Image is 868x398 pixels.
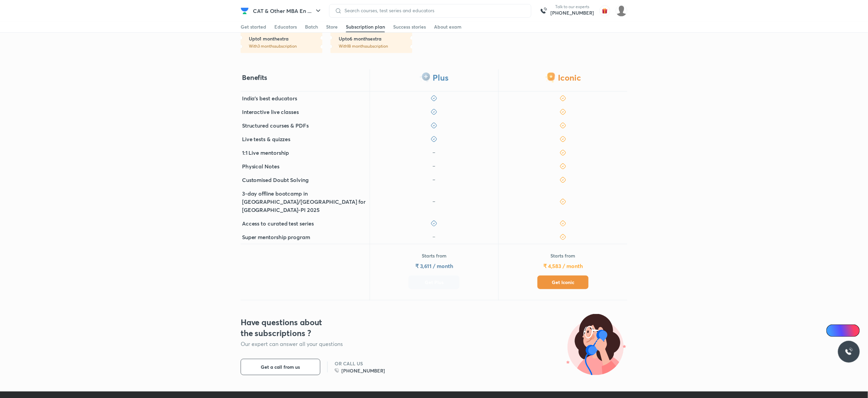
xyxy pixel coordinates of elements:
a: Educators [274,21,297,32]
a: Store [326,21,338,32]
a: Batch [305,21,318,32]
h5: ₹ 4,583 / month [543,262,583,270]
h3: Have questions about the subscriptions ? [241,317,333,338]
span: Get Plus [425,279,444,286]
div: Success stories [393,23,426,30]
button: Get a call from us [241,359,320,375]
span: Ai Doubts [838,328,856,333]
div: Store [326,23,338,30]
p: Our expert can answer all your questions [241,340,395,348]
h5: 3-day offline bootcamp in [GEOGRAPHIC_DATA]/[GEOGRAPHIC_DATA] for [GEOGRAPHIC_DATA]-PI 2025 [242,189,368,214]
h6: Upto 6 months extra [339,35,412,42]
img: Nilesh [616,5,627,17]
a: Upto6 monthsextraWith18 monthssubscription [331,31,412,53]
div: Batch [305,23,318,30]
img: call-us [537,4,550,18]
h5: Structured courses & PDFs [242,121,309,130]
img: avatar [599,5,610,16]
a: [PHONE_NUMBER] [335,367,385,374]
div: Get started [241,23,266,30]
div: About exam [434,23,462,30]
p: Starts from [422,252,447,259]
a: Subscription plan [346,21,385,32]
span: Get a call from us [261,364,300,370]
input: Search courses, test series and educators [342,8,526,13]
button: Get Iconic [537,276,589,289]
h6: OR CALL US [335,360,385,367]
div: Educators [274,23,297,30]
p: Starts from [551,252,576,259]
img: icon [431,234,437,241]
h6: Upto 1 month extra [249,35,322,42]
p: With 18 months subscription [339,44,412,49]
span: Get Iconic [552,279,574,286]
h4: Benefits [242,73,267,82]
img: Company Logo [241,7,249,15]
img: icon [431,149,437,156]
a: Get started [241,21,266,32]
p: With 3 months subscription [249,44,322,49]
a: [PHONE_NUMBER] [550,10,594,16]
h5: India's best educators [242,94,297,102]
a: About exam [434,21,462,32]
div: Subscription plan [346,23,385,30]
h5: ₹ 3,611 / month [415,262,453,270]
h5: Access to curated test series [242,219,314,228]
img: illustration [566,314,627,375]
button: CAT & Other MBA En ... [249,4,326,18]
a: Success stories [393,21,426,32]
h5: Physical Notes [242,162,279,170]
img: icon [431,163,437,170]
button: Get Plus [408,276,460,289]
img: Icon [831,328,836,333]
h5: Live tests & quizzes [242,135,290,143]
h5: Super mentorship program [242,233,310,241]
img: ttu [845,348,853,356]
img: icon [431,198,437,205]
h6: [PHONE_NUMBER] [341,367,385,374]
a: Upto1 monthextraWith3 monthssubscription [241,31,322,53]
img: icon [431,177,437,183]
h5: 1:1 Live mentorship [242,149,289,157]
h5: Customised Doubt Solving [242,176,309,184]
a: Ai Doubts [826,325,860,337]
p: Talk to our experts [550,4,594,10]
h5: Interactive live classes [242,108,299,116]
